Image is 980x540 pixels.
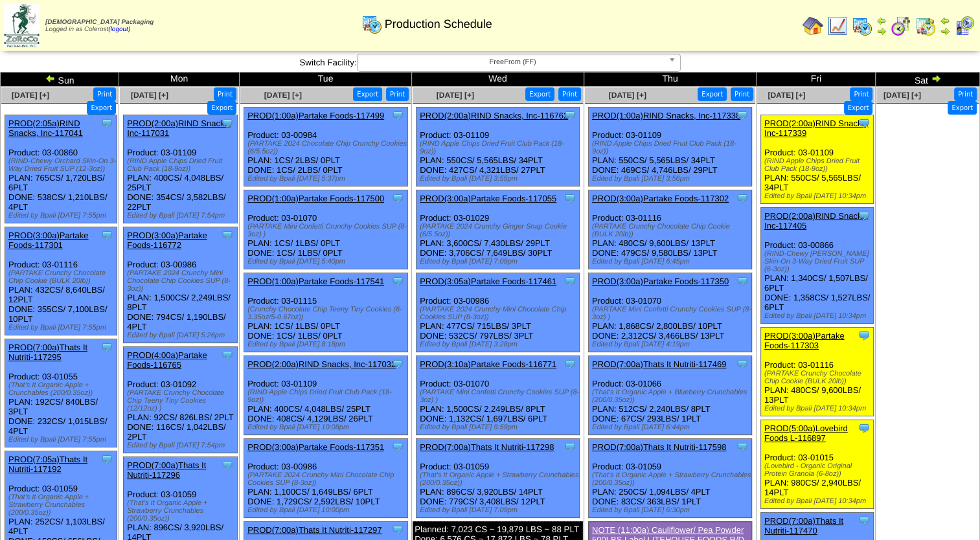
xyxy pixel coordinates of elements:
div: Product: 03-01070 PLAN: 1,868CS / 2,800LBS / 10PLT DONE: 2,312CS / 3,466LBS / 13PLT [589,273,752,352]
img: Tooltip [736,109,749,122]
div: (That's It Organic Apple + Strawberry Crunchables (200/0.35oz)) [8,493,117,517]
div: Product: 03-01109 PLAN: 550CS / 5,565LBS / 34PLT DONE: 469CS / 4,746LBS / 29PLT [589,107,752,186]
button: Export [525,87,554,101]
div: (RIND Apple Chips Dried Fruit Club Pack (18-9oz)) [592,140,751,155]
div: (That's It Organic Apple + Strawberry Crunchables (200/0.35oz)) [420,471,579,487]
a: PROD(3:00a)Partake Foods-117303 [764,331,845,350]
a: [DATE] [+] [768,91,805,100]
img: Tooltip [858,209,871,222]
div: Product: 03-00986 PLAN: 1,100CS / 1,649LBS / 6PLT DONE: 1,729CS / 2,592LBS / 10PLT [244,439,407,518]
img: home.gif [803,16,823,36]
div: Product: 03-01059 PLAN: 250CS / 1,094LBS / 4PLT DONE: 83CS / 363LBS / 1PLT [589,439,752,518]
div: Edited by Bpali [DATE] 9:59pm [420,423,579,431]
div: Edited by Bpali [DATE] 10:08pm [247,423,407,431]
img: Tooltip [100,341,113,354]
img: calendarprod.gif [852,16,872,36]
div: (RIND Apple Chips Dried Fruit Club Pack (18-9oz)) [420,140,579,155]
div: Edited by Bpali [DATE] 7:09pm [420,258,579,265]
img: Tooltip [391,109,404,122]
div: Product: 03-01109 PLAN: 550CS / 5,565LBS / 34PLT [760,115,873,204]
div: Product: 03-01015 PLAN: 980CS / 2,940LBS / 14PLT [760,420,873,509]
span: [DATE] [+] [264,91,302,100]
div: Edited by Bpali [DATE] 10:34pm [764,405,873,412]
div: Product: 03-01109 PLAN: 550CS / 5,565LBS / 34PLT DONE: 427CS / 4,321LBS / 27PLT [416,107,580,186]
a: PROD(3:00a)Partake Foods-117301 [8,231,89,250]
img: Tooltip [858,117,871,129]
a: PROD(2:00a)RIND Snacks, Inc-117031 [127,118,231,138]
a: PROD(1:00a)Partake Foods-117541 [247,276,384,286]
div: Product: 03-00984 PLAN: 1CS / 2LBS / 0PLT DONE: 1CS / 2LBS / 0PLT [244,107,407,186]
div: Product: 03-01109 PLAN: 400CS / 4,048LBS / 25PLT DONE: 354CS / 3,582LBS / 22PLT [124,115,238,223]
a: [DATE] [+] [131,91,168,100]
img: Tooltip [100,229,113,242]
span: [DATE] [+] [609,91,646,100]
a: PROD(7:00a)Thats It Nutriti-117295 [8,343,87,362]
img: arrowright.gif [876,26,887,36]
div: (RIND Apple Chips Dried Fruit Club Pack (18-9oz)) [247,388,407,404]
div: (PARTAKE Mini Confetti Crunchy Cookies SUP (8‐3oz) ) [247,223,407,238]
button: Export [698,87,727,101]
img: Tooltip [858,514,871,527]
div: (RIND Apple Chips Dried Fruit Club Pack (18-9oz)) [764,157,873,173]
img: zoroco-logo-small.webp [4,4,40,47]
div: Product: 03-00986 PLAN: 477CS / 715LBS / 3PLT DONE: 532CS / 797LBS / 3PLT [416,273,580,352]
img: Tooltip [221,348,234,361]
td: Sat [876,73,980,87]
img: Tooltip [221,458,234,471]
div: Edited by Bpali [DATE] 5:26pm [127,332,237,339]
div: (PARTAKE Crunchy Chocolate Chip Cookie (BULK 20lb)) [764,370,873,385]
a: PROD(1:00a)RIND Snacks, Inc-117338 [592,111,740,120]
div: Product: 03-01092 PLAN: 92CS / 826LBS / 2PLT DONE: 116CS / 1,042LBS / 2PLT [124,347,238,453]
td: Wed [412,73,584,87]
div: (That's It Organic Apple + Strawberry Crunchables (200/0.35oz)) [592,471,751,487]
span: [DATE] [+] [883,91,921,100]
a: PROD(2:05a)RIND Snacks, Inc-117041 [8,118,83,138]
div: (That's It Organic Apple + Strawberry Crunchables (200/0.35oz)) [127,499,237,523]
div: Edited by Bpali [DATE] 3:56pm [592,175,751,183]
img: Tooltip [736,275,749,287]
a: PROD(7:00a)Thats It Nutriti-117298 [420,442,554,452]
div: (Lovebird - Organic Original Protein Granola (6-8oz)) [764,462,873,478]
img: Tooltip [858,329,871,342]
td: Thu [584,73,757,87]
div: Edited by Bpali [DATE] 3:28pm [420,341,579,348]
div: Product: 03-01066 PLAN: 512CS / 2,240LBS / 8PLT DONE: 67CS / 293LBS / 1PLT [589,356,752,435]
button: Print [954,87,977,101]
a: PROD(3:00a)Partake Foods-117350 [592,276,729,286]
div: Edited by Bpali [DATE] 5:37pm [247,175,407,183]
button: Print [731,87,753,101]
div: (RIND Apple Chips Dried Fruit Club Pack (18-9oz)) [127,157,237,173]
td: Fri [756,73,875,87]
div: Edited by Bpali [DATE] 10:34pm [764,192,873,200]
button: Print [558,87,581,101]
button: Export [844,101,873,115]
img: Tooltip [736,192,749,205]
img: calendarinout.gif [915,16,936,36]
div: Edited by Bpali [DATE] 6:30pm [592,506,751,514]
a: PROD(3:00a)Partake Foods-116772 [127,231,207,250]
button: Print [386,87,409,101]
img: calendarprod.gif [361,14,382,34]
a: PROD(2:00a)RIND Snacks, Inc-117032 [247,359,396,369]
div: Product: 03-00860 PLAN: 765CS / 1,720LBS / 6PLT DONE: 538CS / 1,210LBS / 4PLT [5,115,117,223]
span: FreeFrom (FF) [363,54,663,70]
a: PROD(1:00a)Partake Foods-117500 [247,194,384,203]
button: Export [87,101,116,115]
div: Product: 03-01070 PLAN: 1CS / 1LBS / 0PLT DONE: 1CS / 1LBS / 0PLT [244,190,407,269]
div: (PARTAKE Mini Confetti Crunchy Cookies SUP (8‐3oz) ) [592,306,751,321]
span: [DATE] [+] [437,91,474,100]
a: PROD(3:00a)Partake Foods-117302 [592,194,729,203]
img: Tooltip [391,440,404,453]
div: Product: 03-01115 PLAN: 1CS / 1LBS / 0PLT DONE: 1CS / 1LBS / 0PLT [244,273,407,352]
div: (PARTAKE Crunchy Chocolate Chip Cookie (BULK 20lb)) [592,223,751,238]
a: (logout) [108,26,130,33]
span: Production Schedule [385,17,492,31]
span: [DATE] [+] [12,91,49,100]
div: Edited by Bpali [DATE] 10:34pm [764,497,873,505]
a: PROD(7:00a)Thats It Nutriti-117598 [592,442,726,452]
img: Tooltip [100,117,113,129]
a: PROD(2:00a)RIND Snacks, Inc-117339 [764,118,868,138]
a: PROD(7:00a)Thats It Nutriti-117296 [127,460,206,480]
img: calendarcustomer.gif [954,16,975,36]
